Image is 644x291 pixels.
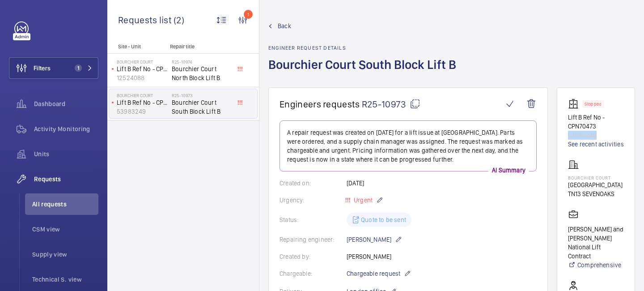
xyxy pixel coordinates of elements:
[488,166,529,175] p: AI Summary
[172,98,231,116] span: Bourchier Court South Block Lift B
[9,57,98,79] button: Filters1
[568,261,624,270] a: Comprehensive
[117,107,168,116] p: 53983249
[107,43,166,50] p: Site - Unit
[118,14,174,26] span: Requests list
[287,128,529,164] p: A repair request was created on [DATE] for a lift issue at [GEOGRAPHIC_DATA]. Parts were ordered,...
[34,124,98,133] span: Activity Monitoring
[117,59,168,64] p: Bourchier Court
[568,131,624,140] p: 53983249
[568,225,624,261] p: [PERSON_NAME] and [PERSON_NAME] National Lift Contract
[34,99,98,108] span: Dashboard
[32,200,98,209] span: All requests
[362,98,420,110] span: R25-10973
[32,225,98,234] span: CSM view
[34,150,98,158] span: Units
[568,175,623,180] p: Bourchier Court
[172,93,231,98] h2: R25-10973
[352,197,373,204] span: Urgent
[117,93,168,98] p: Bourchier Court
[568,189,623,198] p: TN13 SEVENOAKS
[347,269,400,278] span: Chargeable request
[117,98,168,107] p: Lift B Ref No - CPN70473
[268,45,462,51] h2: Engineer request details
[280,98,360,110] span: Engineers requests
[32,275,98,284] span: Technical S. view
[170,43,229,50] p: Repair title
[568,98,582,109] img: elevator.svg
[568,113,624,131] p: Lift B Ref No - CPN70473
[268,56,462,87] h1: Bourchier Court South Block Lift B
[117,73,168,82] p: 12524088
[34,175,98,184] span: Requests
[32,250,98,259] span: Supply view
[585,103,602,106] p: Stopped
[278,21,291,30] span: Back
[117,64,168,73] p: Lift B Ref No - CPN70475
[568,140,624,149] a: See recent activities
[172,59,231,64] h2: R25-10974
[347,234,402,245] p: [PERSON_NAME]
[568,180,623,189] p: [GEOGRAPHIC_DATA]
[75,64,82,72] span: 1
[34,64,51,73] span: Filters
[172,64,231,82] span: Bourchier Court North Block Lift B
